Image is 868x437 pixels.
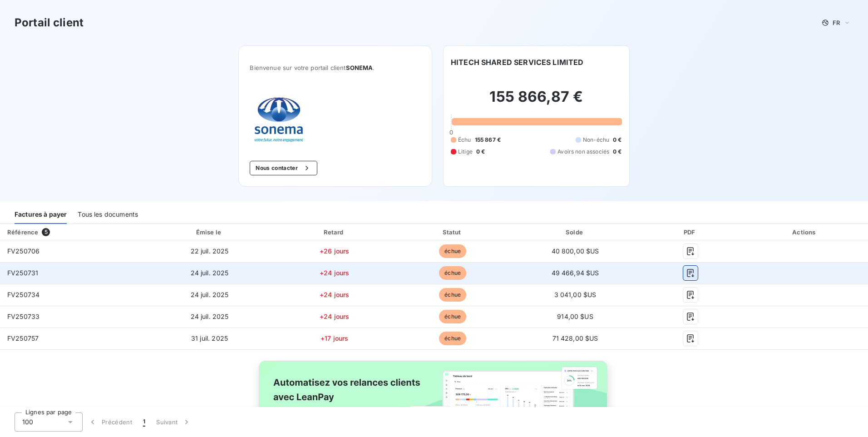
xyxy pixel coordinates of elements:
[320,269,349,277] span: +24 jours
[458,136,471,144] span: Échu
[250,64,421,71] span: Bienvenue sur votre portail client .
[320,313,349,320] span: +24 jours
[552,247,599,255] span: 40 800,00 $US
[449,129,453,136] span: 0
[439,288,466,302] span: échue
[250,93,308,146] img: Company logo
[451,57,584,68] h6: HITECH SHARED SERVICES LIMITED
[7,247,39,255] span: FV250706
[7,269,38,277] span: FV250731
[583,136,609,144] span: Non-échu
[7,291,39,298] span: FV250734
[7,334,39,342] span: FV250757
[320,247,349,255] span: +26 jours
[191,247,229,255] span: 22 juil. 2025
[151,412,197,432] button: Suivant
[458,148,473,156] span: Litige
[451,88,622,115] h2: 155 866,87 €
[513,228,637,237] div: Solde
[321,334,348,342] span: +17 jours
[346,64,373,71] span: SONEMA
[613,148,621,156] span: 0 €
[439,332,466,345] span: échue
[641,228,740,237] div: PDF
[191,291,229,298] span: 24 juil. 2025
[552,269,599,277] span: 49 466,94 $US
[475,136,501,144] span: 155 867 €
[439,266,466,280] span: échue
[7,313,39,320] span: FV250733
[191,269,229,277] span: 24 juil. 2025
[146,228,273,237] div: Émise le
[396,228,509,237] div: Statut
[613,136,621,144] span: 0 €
[191,313,229,320] span: 24 juil. 2025
[15,205,67,224] div: Factures à payer
[276,228,393,237] div: Retard
[557,313,593,320] span: 914,00 $US
[143,417,145,427] span: 1
[833,19,840,26] span: FR
[191,334,228,342] span: 31 juil. 2025
[22,417,33,427] span: 100
[554,291,597,298] span: 3 041,00 $US
[138,412,151,432] button: 1
[15,15,84,31] h3: Portail client
[250,161,317,175] button: Nous contacter
[320,291,349,298] span: +24 jours
[78,205,138,224] div: Tous les documents
[83,412,138,432] button: Précédent
[439,310,466,323] span: échue
[476,148,485,156] span: 0 €
[744,228,866,237] div: Actions
[557,148,609,156] span: Avoirs non associés
[42,228,50,236] span: 5
[439,244,466,258] span: échue
[552,334,598,342] span: 71 428,00 $US
[7,228,38,236] div: Référence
